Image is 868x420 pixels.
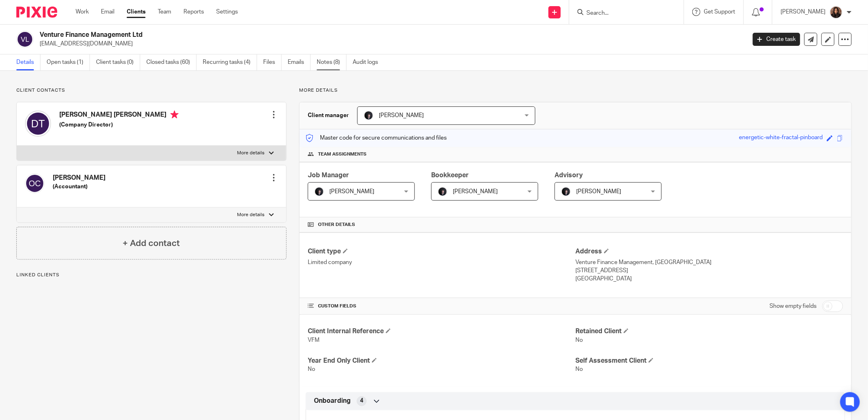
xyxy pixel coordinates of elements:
p: [GEOGRAPHIC_DATA] [575,275,843,283]
span: Bookkeeper [431,172,469,178]
span: No [575,337,583,343]
a: Open tasks (1) [47,54,90,70]
a: Recurring tasks (4) [203,54,257,70]
span: [PERSON_NAME] [329,189,374,194]
h4: Client type [308,247,575,256]
img: svg%3E [25,174,45,193]
span: Team assignments [318,151,367,158]
h4: CUSTOM FIELDS [308,303,575,309]
span: Onboarding [314,397,351,405]
a: Audit logs [353,54,384,70]
h2: Venture Finance Management Ltd [40,31,600,39]
span: 4 [360,397,363,405]
h4: Self Assessment Client [575,357,843,365]
h5: (Accountant) [53,183,105,191]
p: [EMAIL_ADDRESS][DOMAIN_NAME] [40,40,740,48]
p: More details [237,150,265,156]
h4: [PERSON_NAME] [PERSON_NAME] [59,111,179,121]
h4: Retained Client [575,327,843,336]
p: More details [237,212,265,218]
a: Client tasks (0) [96,54,140,70]
a: Team [158,8,171,16]
h4: Client Internal Reference [308,327,575,336]
span: Other details [318,221,355,228]
span: VFM [308,337,320,343]
a: Settings [216,8,238,16]
input: Search [586,10,659,17]
a: Reports [183,8,204,16]
p: [STREET_ADDRESS] [575,266,843,275]
p: Limited company [308,258,575,266]
a: Work [76,8,89,16]
a: Create task [753,33,800,46]
h4: [PERSON_NAME] [53,174,105,182]
p: Master code for secure communications and files [306,134,447,142]
label: Show empty fields [770,302,817,310]
p: [PERSON_NAME] [781,8,825,16]
a: Email [101,8,114,16]
p: Client contacts [16,87,286,94]
h5: (Company Director) [59,121,179,129]
a: Closed tasks (60) [146,54,197,70]
img: 455A2509.jpg [314,187,324,196]
img: svg%3E [16,31,34,48]
div: energetic-white-fractal-pinboard [739,133,823,143]
span: No [575,366,583,372]
img: Pixie [16,7,57,18]
img: 455A2509.jpg [364,111,374,120]
span: [PERSON_NAME] [379,113,424,118]
h4: + Add contact [123,237,180,250]
h4: Address [575,247,843,256]
h3: Client manager [308,111,349,120]
span: Advisory [555,172,583,178]
span: Job Manager [308,172,349,178]
a: Files [263,54,282,70]
img: 455A2509.jpg [561,187,571,196]
img: Headshot.jpg [830,6,843,19]
span: No [308,366,315,372]
img: 455A2509.jpg [438,187,447,196]
span: [PERSON_NAME] [453,189,498,194]
h4: Year End Only Client [308,357,575,365]
a: Emails [288,54,311,70]
a: Clients [127,8,145,16]
p: Linked clients [16,272,286,278]
a: Notes (8) [317,54,347,70]
p: Venture Finance Management, [GEOGRAPHIC_DATA] [575,258,843,266]
a: Details [16,54,40,70]
p: More details [299,87,852,94]
i: Primary [170,111,179,119]
span: Get Support [704,9,735,15]
span: [PERSON_NAME] [576,189,621,194]
img: svg%3E [25,111,51,137]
